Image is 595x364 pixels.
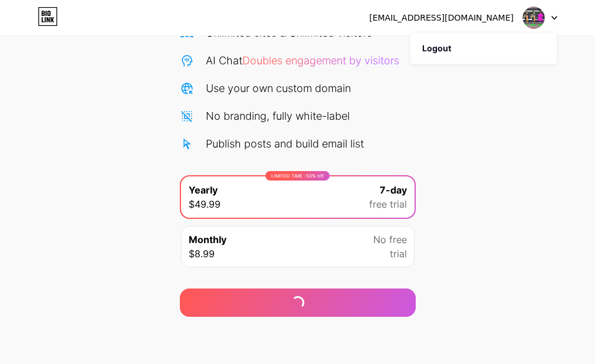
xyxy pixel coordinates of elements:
span: 7-day [380,183,407,197]
div: No branding, fully white-label [206,108,350,124]
div: Use your own custom domain [206,80,351,96]
div: Publish posts and build email list [206,136,364,152]
span: $49.99 [189,197,221,211]
span: Monthly [189,232,226,247]
div: [EMAIL_ADDRESS][DOMAIN_NAME] [369,12,514,24]
img: 33333 [522,6,545,29]
span: Doubles engagement by visitors [242,54,399,67]
span: free trial [369,197,407,211]
span: trial [390,247,407,261]
span: $8.99 [189,247,215,261]
div: LIMITED TIME : 50% off [265,171,330,181]
li: Logout [410,32,557,64]
span: No free [373,232,407,247]
div: AI Chat [206,53,399,68]
span: Yearly [189,183,218,197]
